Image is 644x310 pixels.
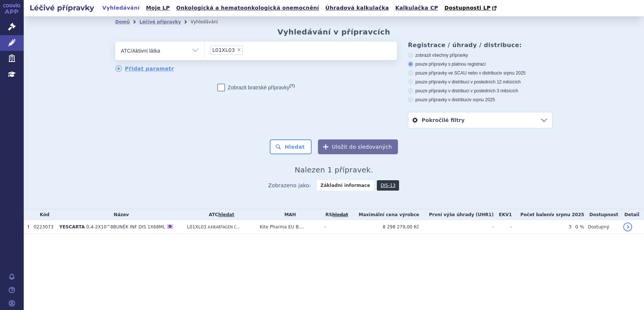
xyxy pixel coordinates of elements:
a: Léčivé přípravky [139,19,181,24]
th: První výše úhrady (UHR1) [419,209,494,220]
span: 0,4-2X10^8BUNĚK INF DIS 1X68ML [86,224,165,230]
strong: Základní informace [317,180,374,191]
a: vyhledávání neobsahuje žádnou platnou referenční skupinu [332,212,348,217]
th: MAH [256,209,321,220]
td: - [419,220,494,234]
a: Přidat parametr [115,65,174,72]
a: Kalkulačka CP [393,3,441,13]
a: Úhradová kalkulačka [323,3,391,13]
span: × [237,47,241,52]
a: Dostupnosti LP [442,3,500,13]
a: Moje LP [144,3,172,13]
th: Dostupnost [584,209,620,220]
button: Hledat [270,139,312,154]
a: DIS-13 [377,180,399,191]
td: Dostupný [584,220,620,234]
a: detail [623,222,632,231]
abbr: (?) [289,83,295,88]
label: pouze přípravky v distribuci [408,97,552,103]
span: v srpnu 2025 [500,70,525,76]
a: Domů [115,19,130,24]
th: Počet balení [512,209,584,220]
h2: Vyhledávání v přípravcích [278,27,391,36]
span: U tohoto přípravku vypisujeme SCUP. [27,224,29,230]
span: Dostupnosti LP [444,5,491,11]
th: EKV1 [494,209,512,220]
th: Název [56,209,183,220]
td: - [494,220,512,234]
span: Zobrazeno jako: [268,180,311,191]
h2: Léčivé přípravky [24,3,100,13]
span: 0 % [575,224,584,230]
del: hledat [332,212,348,217]
span: v srpnu 2025 [551,212,584,217]
a: Vyhledávání [100,3,142,13]
th: Kód [30,209,56,220]
td: 8 298 279,00 Kč [349,220,419,234]
td: Kite Pharma EU B.... [256,220,321,234]
label: pouze přípravky s platnou registrací [408,61,552,67]
h3: Registrace / úhrady / distribuce: [408,42,552,49]
input: L01XL03 [245,45,249,55]
span: L01XL03 [212,47,235,53]
button: Uložit do sledovaných [318,139,398,154]
span: AXIKABTAGEN C... [208,225,240,229]
td: 0223073 [30,220,56,234]
span: YESCARTA [59,224,85,230]
label: pouze přípravky v distribuci v posledních 12 měsících [408,79,552,85]
span: L01XL03 [187,224,206,230]
div: O [167,224,173,229]
label: pouze přípravky ve SCAU nebo v distribuci [408,70,552,76]
td: 3 [512,220,571,234]
a: hledat [218,212,234,217]
label: pouze přípravky v distribuci v posledních 3 měsících [408,88,552,94]
th: Detail [620,209,644,220]
label: Zobrazit bratrské přípravky [218,84,295,91]
label: zobrazit všechny přípravky [408,52,552,58]
a: Pokročilé filtry [408,112,552,128]
th: RS [321,209,349,220]
td: - [321,220,349,234]
th: ATC [183,209,256,220]
li: Vyhledávání [190,16,228,27]
span: v srpnu 2025 [469,97,495,102]
th: Maximální cena výrobce [349,209,419,220]
span: Nalezen 1 přípravek. [295,165,373,174]
a: Onkologická a hematoonkologická onemocnění [174,3,321,13]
